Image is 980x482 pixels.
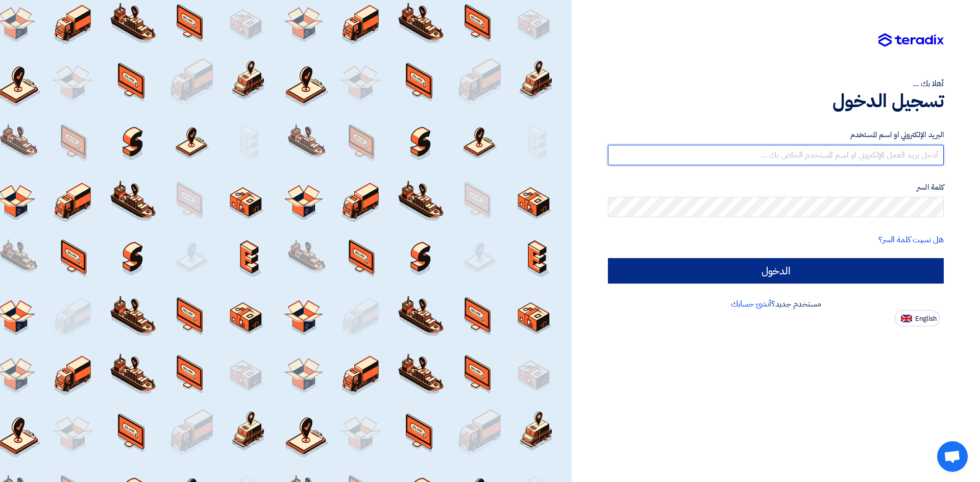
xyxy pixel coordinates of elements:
a: أنشئ حسابك [731,298,771,310]
div: مستخدم جديد؟ [608,298,944,310]
h1: تسجيل الدخول [608,90,944,112]
input: الدخول [608,258,944,284]
label: البريد الإلكتروني او اسم المستخدم [608,129,944,141]
div: Open chat [937,441,968,472]
a: هل نسيت كلمة السر؟ [878,234,944,246]
img: Teradix logo [878,33,944,47]
input: أدخل بريد العمل الإلكتروني او اسم المستخدم الخاص بك ... [608,145,944,165]
span: English [915,315,937,322]
button: English [895,310,940,326]
img: en-US.png [901,315,912,322]
label: كلمة السر [608,182,944,193]
div: أهلا بك ... [608,78,944,90]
